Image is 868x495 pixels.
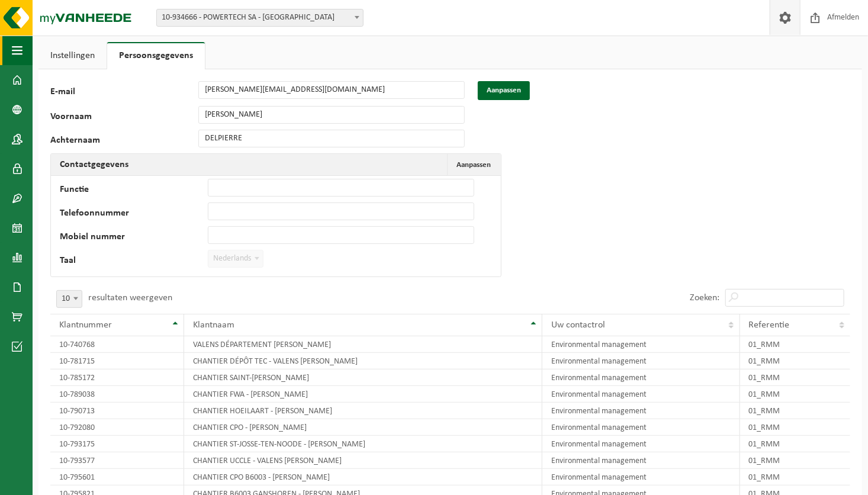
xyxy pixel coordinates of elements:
label: Voornaam [50,112,198,124]
td: 10-781715 [50,353,184,369]
td: CHANTIER SAINT-[PERSON_NAME] [184,369,542,386]
label: E-mail [50,87,198,100]
td: Environmental management [542,436,740,452]
td: Environmental management [542,403,740,419]
label: Telefoonnummer [60,208,208,220]
span: Klantnaam [193,320,234,330]
span: Klantnummer [59,320,112,330]
td: 10-793175 [50,436,184,452]
td: CHANTIER DÉPÔT TEC - VALENS [PERSON_NAME] [184,353,542,369]
td: CHANTIER CPO B6003 - [PERSON_NAME] [184,469,542,486]
td: Environmental management [542,452,740,469]
td: 01_RMM [740,469,850,486]
td: 01_RMM [740,419,850,436]
td: 10-792080 [50,419,184,436]
span: 10 [56,290,82,308]
td: 01_RMM [740,386,850,403]
a: Instellingen [38,42,107,69]
td: VALENS DÉPARTEMENT [PERSON_NAME] [184,336,542,353]
td: 10-790713 [50,403,184,419]
label: resultaten weergeven [88,293,172,303]
td: 01_RMM [740,452,850,469]
td: 01_RMM [740,436,850,452]
span: 10-934666 - POWERTECH SA - ROCOURT [156,9,364,27]
td: CHANTIER UCCLE - VALENS [PERSON_NAME] [184,452,542,469]
td: Environmental management [542,336,740,353]
span: 10 [57,291,82,307]
span: 10-934666 - POWERTECH SA - ROCOURT [157,9,363,26]
td: 01_RMM [740,353,850,369]
h2: Contactgegevens [51,154,137,175]
td: CHANTIER FWA - [PERSON_NAME] [184,386,542,403]
td: 10-740768 [50,336,184,353]
button: Aanpassen [447,154,500,175]
span: Aanpassen [456,161,491,169]
td: 01_RMM [740,369,850,386]
button: Aanpassen [478,81,530,100]
label: Achternaam [50,136,198,147]
td: Environmental management [542,369,740,386]
td: 10-795601 [50,469,184,486]
a: Persoonsgegevens [107,42,205,69]
td: 10-785172 [50,369,184,386]
input: E-mail [198,81,465,99]
td: Environmental management [542,386,740,403]
label: Mobiel nummer [60,232,208,244]
span: Nederlands [208,250,263,268]
td: CHANTIER ST-JOSSE-TEN-NOODE - [PERSON_NAME] [184,436,542,452]
td: 01_RMM [740,403,850,419]
label: Functie [60,185,208,197]
span: Nederlands [208,250,263,267]
td: Environmental management [542,469,740,486]
td: 10-793577 [50,452,184,469]
label: Taal [60,256,208,268]
td: Environmental management [542,419,740,436]
td: 10-789038 [50,386,184,403]
label: Zoeken: [690,294,719,303]
td: CHANTIER HOEILAART - [PERSON_NAME] [184,403,542,419]
span: Referentie [749,320,790,330]
td: 01_RMM [740,336,850,353]
td: Environmental management [542,353,740,369]
span: Uw contactrol [551,320,605,330]
td: CHANTIER CPO - [PERSON_NAME] [184,419,542,436]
